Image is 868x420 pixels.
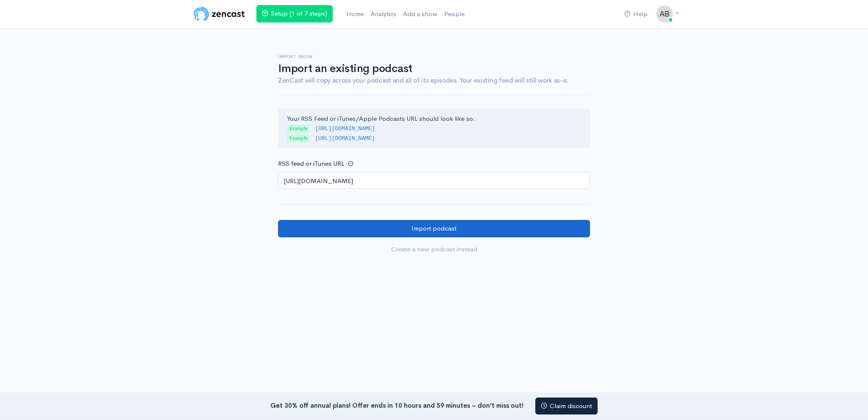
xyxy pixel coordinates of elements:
img: ZenCast Logo [192,6,246,22]
div: Your RSS Feed or iTunes/Apple Podcasts URL should look like so: [278,108,590,148]
a: Claim discount [535,398,598,415]
input: Import podcast [278,220,590,237]
a: Help [621,5,651,23]
code: [URL][DOMAIN_NAME] [315,125,375,132]
a: Analytics [367,5,400,23]
strong: Get 30% off annual plans! Offer ends in 10 hours and 59 minutes – don’t miss out! [270,401,523,409]
input: http://your-podcast.com/rss [278,172,590,189]
a: People [441,5,468,23]
h1: Import an existing podcast [278,63,590,75]
label: RSS feed or iTunes URL [278,159,344,169]
span: Example [287,125,310,133]
a: Home [343,5,367,23]
span: Example [287,134,310,142]
a: Setup (1 of 7 steps) [256,5,333,22]
h6: Import show [278,54,590,59]
img: ... [656,6,673,22]
code: [URL][DOMAIN_NAME] [315,135,375,142]
a: Add a show [400,5,441,23]
a: Create a new podcast instead [278,241,590,258]
h4: ZenCast will copy across your podcast and all of its episodes. Your existing feed will still work... [278,77,590,84]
